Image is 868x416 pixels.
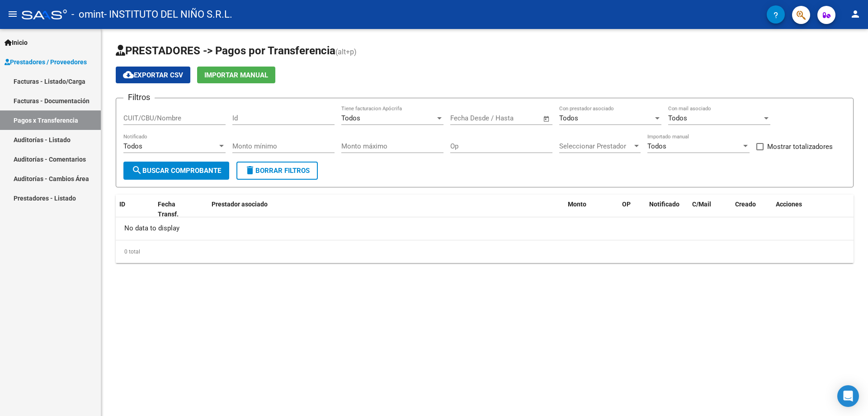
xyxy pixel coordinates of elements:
datatable-header-cell: ID [116,195,154,225]
datatable-header-cell: Acciones [772,195,854,225]
datatable-header-cell: C/Mail [689,195,731,225]
mat-icon: delete [245,165,255,176]
button: Importar Manual [197,67,275,83]
span: Prestadores / Proveedores [5,57,87,67]
input: Fecha fin [495,114,539,122]
datatable-header-cell: Prestador asociado [208,195,564,225]
button: Buscar Comprobante [123,162,229,180]
span: Todos [123,142,142,150]
div: Open Intercom Messenger [837,385,859,407]
span: OP [622,201,631,208]
span: PRESTADORES -> Pagos por Transferencia [116,44,335,57]
datatable-header-cell: OP [618,195,646,225]
span: Creado [735,201,756,208]
span: Mostrar totalizadores [767,141,833,152]
span: Inicio [5,38,28,48]
span: Monto [568,201,586,208]
span: (alt+p) [335,48,357,56]
div: No data to display [116,217,854,240]
span: ID [119,201,125,208]
mat-icon: search [132,165,142,176]
span: C/Mail [692,201,711,208]
span: - omint [71,5,104,24]
button: Exportar CSV [116,67,190,83]
datatable-header-cell: Notificado [646,195,689,225]
button: Borrar Filtros [236,162,318,180]
span: Todos [559,114,578,122]
span: Seleccionar Prestador [559,142,632,150]
mat-icon: menu [7,9,18,19]
span: Exportar CSV [123,71,183,79]
span: Buscar Comprobante [132,167,221,175]
button: Open calendar [542,114,552,124]
span: Todos [668,114,687,122]
div: 0 total [116,240,854,263]
span: Acciones [776,201,802,208]
mat-icon: person [850,9,861,19]
span: Prestador asociado [212,201,268,208]
span: Fecha Transf. [158,201,179,218]
span: - INSTITUTO DEL NIÑO S.R.L. [104,5,232,24]
input: Fecha inicio [450,114,487,122]
span: Todos [647,142,666,150]
datatable-header-cell: Monto [564,195,618,225]
span: Importar Manual [204,71,268,79]
span: Borrar Filtros [245,167,310,175]
datatable-header-cell: Creado [731,195,772,225]
span: Todos [341,114,360,122]
datatable-header-cell: Fecha Transf. [154,195,195,225]
span: Notificado [649,201,679,208]
mat-icon: cloud_download [123,69,134,80]
h3: Filtros [123,91,155,104]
